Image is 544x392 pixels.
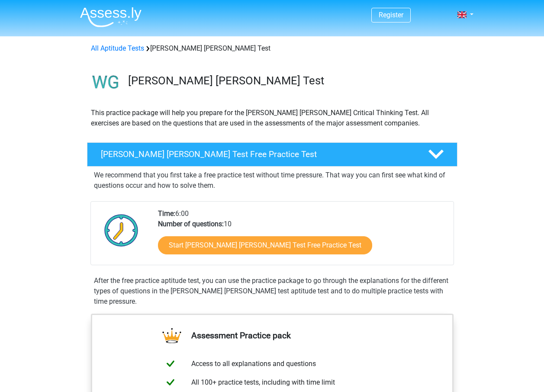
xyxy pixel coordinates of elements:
[91,44,144,52] a: All Aptitude Tests
[100,209,143,252] img: Clock
[101,149,414,159] h4: [PERSON_NAME] [PERSON_NAME] Test Free Practice Test
[379,11,403,19] a: Register
[158,220,224,228] b: Number of questions:
[87,64,124,101] img: watson glaser test
[84,142,461,167] a: [PERSON_NAME] [PERSON_NAME] Test Free Practice Test
[91,108,454,129] p: This practice package will help you prepare for the [PERSON_NAME] [PERSON_NAME] Critical Thinking...
[90,276,454,307] div: After the free practice aptitude test, you can use the practice package to go through the explana...
[94,170,451,191] p: We recommend that you first take a free practice test without time pressure. That way you can fir...
[87,43,457,54] div: [PERSON_NAME] [PERSON_NAME] Test
[158,209,175,218] b: Time:
[151,209,453,265] div: 6:00 10
[128,74,451,87] h3: [PERSON_NAME] [PERSON_NAME] Test
[158,236,372,254] a: Start [PERSON_NAME] [PERSON_NAME] Test Free Practice Test
[80,7,142,27] img: Assessly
